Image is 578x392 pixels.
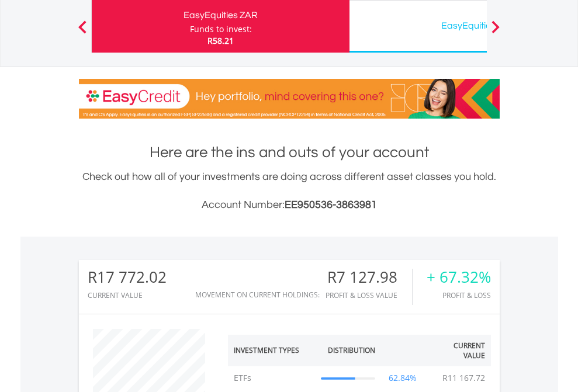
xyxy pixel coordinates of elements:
button: Previous [71,26,94,38]
div: Funds to invest: [190,23,252,35]
h3: Account Number: [79,197,500,213]
button: Next [484,26,507,38]
div: Check out how all of your investments are doing across different asset classes you hold. [79,169,500,213]
img: EasyCredit Promotion Banner [79,79,500,119]
div: Distribution [328,345,375,355]
div: + 67.32% [427,269,491,286]
div: EasyEquities ZAR [99,7,342,23]
span: EE950536-3863981 [285,199,377,210]
th: Current Value [425,335,491,366]
th: Investment Types [228,335,316,366]
td: R11 167.72 [437,366,491,390]
h1: Here are the ins and outs of your account [79,142,500,163]
td: ETFs [228,366,316,390]
div: CURRENT VALUE [88,292,167,299]
div: Profit & Loss [427,292,491,299]
div: R17 772.02 [88,269,167,286]
td: 62.84% [381,366,425,390]
div: R7 127.98 [326,269,412,286]
span: R58.21 [207,35,234,46]
div: Profit & Loss Value [326,292,412,299]
div: Movement on Current Holdings: [195,291,320,299]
